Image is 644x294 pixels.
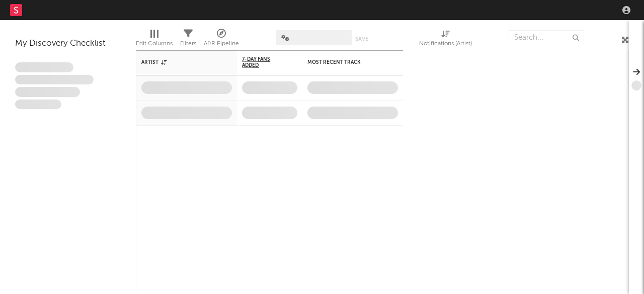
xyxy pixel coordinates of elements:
div: Edit Columns [136,25,173,54]
div: A&R Pipeline [204,38,239,50]
span: Lorem ipsum dolor [15,62,73,72]
span: 7-Day Fans Added [242,56,282,68]
span: Integer aliquet in purus et [15,75,94,85]
div: My Discovery Checklist [15,38,121,50]
span: Praesent ac interdum [15,87,80,97]
div: Filters [180,38,196,50]
div: Artist [141,59,217,65]
div: Notifications (Artist) [419,25,472,54]
div: Edit Columns [136,38,173,50]
div: Most Recent Track [307,59,383,65]
button: Save [355,36,368,42]
span: Aliquam viverra [15,100,61,110]
div: Filters [180,25,196,54]
div: A&R Pipeline [204,25,239,54]
input: Search... [509,30,584,45]
div: Notifications (Artist) [419,38,472,50]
